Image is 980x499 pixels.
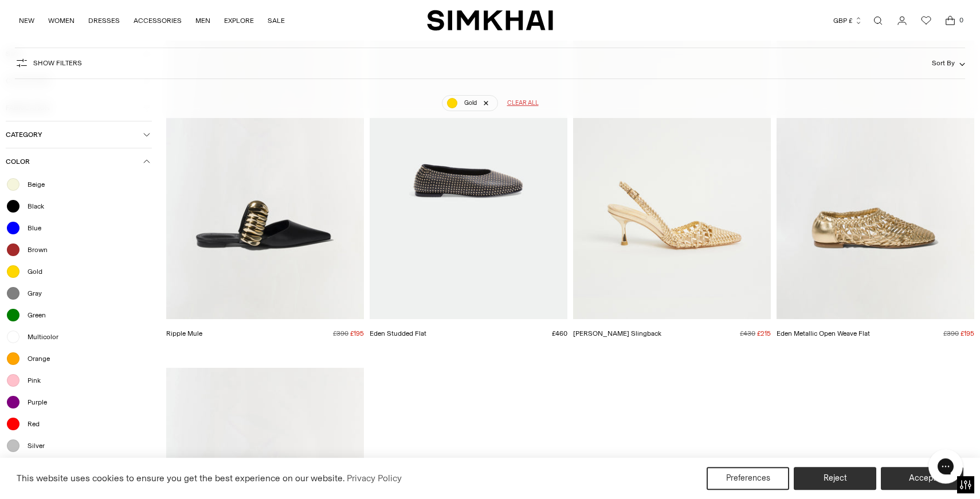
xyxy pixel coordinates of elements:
span: Orange [21,353,50,364]
button: Accept [881,467,963,490]
span: £215 [757,329,771,337]
a: Gold [442,95,498,111]
a: Wishlist [915,9,938,32]
span: £195 [350,329,364,337]
span: Black [21,201,44,211]
span: Show Filters [33,59,82,67]
a: Go to the account page [891,9,914,32]
span: Category [6,131,143,139]
a: [PERSON_NAME] Slingback [573,329,661,337]
button: Preferences [707,467,789,490]
img: Eden Studded Flat [370,23,567,320]
span: Color [6,158,143,166]
iframe: Gorgias live chat messenger [923,445,969,488]
a: Eden Studded Flat [370,329,426,337]
a: Clear all [507,95,539,111]
span: Gold [21,266,42,277]
a: Open cart modal [939,9,962,32]
a: NEW [19,8,34,33]
button: Sort By [932,57,965,69]
a: MEN [195,8,210,33]
span: Beige [21,179,45,190]
span: Silver [21,441,45,451]
img: Dylan Woven Slingback [573,23,771,320]
button: Show Filters [15,54,82,72]
img: Eden Metallic Open Weave Flat [777,23,974,320]
a: ACCESSORIES [134,8,182,33]
button: Category [6,121,152,148]
span: 0 [956,15,966,25]
span: £460 [552,329,567,337]
s: £430 [740,329,755,337]
span: Brown [21,245,48,255]
span: Red [21,419,40,429]
button: GBP £ [833,8,863,33]
a: SALE [268,8,285,33]
img: Ripple Mule [166,23,364,320]
span: Blue [21,223,41,233]
a: Open search modal [867,9,889,32]
span: Clear all [507,99,539,108]
span: £195 [961,329,974,337]
s: £390 [333,329,348,337]
a: Privacy Policy (opens in a new tab) [345,470,403,487]
a: WOMEN [48,8,75,33]
a: DRESSES [88,8,120,33]
span: Purple [21,397,47,407]
span: Pink [21,375,41,386]
a: SIMKHAI [427,9,553,32]
span: This website uses cookies to ensure you get the best experience on our website. [17,473,345,484]
a: EXPLORE [224,8,254,33]
a: Eden Metallic Open Weave Flat [777,329,870,337]
span: Multicolor [21,332,58,342]
span: Gray [21,288,42,298]
span: Sort By [932,59,955,67]
a: Ripple Mule [166,329,202,337]
button: Reject [794,467,876,490]
button: Color [6,148,152,175]
s: £390 [943,329,959,337]
span: Green [21,310,46,320]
